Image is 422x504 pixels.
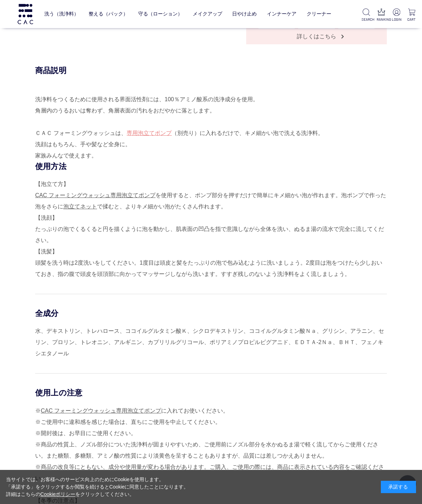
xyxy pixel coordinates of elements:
[17,4,34,24] img: logo
[35,388,387,398] div: 使用上の注意
[89,6,128,22] a: 整える（パック）
[35,325,387,359] div: 水、デキストリン、トレハロース、ココイルグルタミン酸Ｋ、シクロデキストリン、ココイルグルタミン酸Ｎａ、グリシン、アラニン、セリン、プロリン、トレオニン、アルギニン、カプリリルグリコール、ポリアミ...
[40,491,76,497] a: Cookieポリシー
[35,65,387,76] div: 商品説明
[362,17,371,22] p: SEARCH
[138,6,183,22] a: 守る（ローション）
[362,8,371,22] a: SEARCH
[407,17,416,22] p: CART
[35,161,387,172] div: 使用方法
[377,17,386,22] p: RANKING
[381,481,416,493] div: 承諾する
[193,6,222,22] a: メイクアップ
[407,8,416,22] a: CART
[392,17,401,22] p: LOGIN
[290,33,343,40] span: 詳しくはこちら
[35,308,387,318] div: 全成分
[6,476,189,498] div: 当サイトでは、お客様へのサービス向上のためにCookieを使用します。 「承諾する」をクリックするか閲覧を続けるとCookieに同意したことになります。 詳細はこちらの をクリックしてください。
[35,192,155,198] a: CAC フォーミングウォッシュ専用泡立てポンプ
[392,8,401,22] a: LOGIN
[41,408,161,414] a: CAC フォーミングウォッシュ専用泡立てポンプ
[307,6,331,22] a: クリーナー
[127,130,172,136] a: 専用泡立てポンプ
[267,6,296,22] a: インナーケア
[63,203,97,209] a: 泡立てネット
[232,6,257,22] a: 日やけ止め
[44,6,79,22] a: 洗う（洗浄料）
[35,179,387,280] div: 【泡立て方】 を使用すると、ポンプ部分を押すだけで簡単にキメ細かい泡が作れます。泡ポンプで作った泡をさらに で揉むと、よりキメ細かい泡がたくさん作れます。 【洗顔】 たっぷりの泡でくるくると円を...
[377,8,386,22] a: RANKING
[35,94,387,161] div: 洗浄料をつくるために使用される界面活性剤には、100％アミノ酸系の洗浄成分を使用。 角層内のうるおいは奪わず、角層表面の汚れをおだやかに落とします。 ＣＡＣ フォーミングウォッシュは、 （別売り...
